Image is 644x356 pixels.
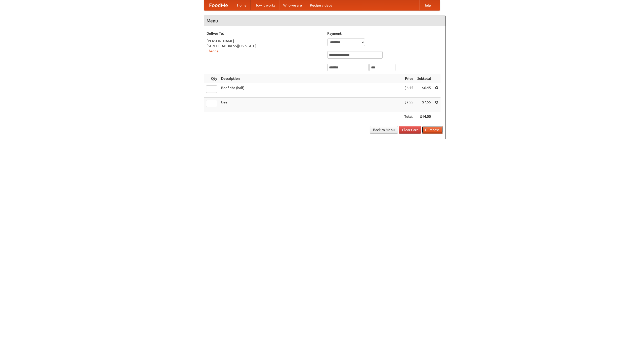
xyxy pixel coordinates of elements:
[204,0,233,10] a: FoodMe
[219,98,402,112] td: Beer
[415,112,433,121] th: $14.00
[207,38,322,44] div: [PERSON_NAME]
[279,0,306,10] a: Who we are
[219,83,402,98] td: Beef ribs (half)
[402,83,415,98] td: $6.45
[327,31,443,36] h5: Payment:
[402,74,415,83] th: Price
[204,74,219,83] th: Qty
[402,98,415,112] td: $7.55
[207,31,322,36] h5: Deliver To:
[399,126,421,134] a: Clear Cart
[422,126,443,134] button: Purchase
[251,0,279,10] a: How it works
[204,16,446,26] h4: Menu
[207,49,219,53] a: Change
[415,98,433,112] td: $7.55
[415,83,433,98] td: $6.45
[370,126,398,134] a: Back to Menu
[419,0,435,10] a: Help
[306,0,336,10] a: Recipe videos
[207,44,322,49] div: [STREET_ADDRESS][US_STATE]
[233,0,251,10] a: Home
[415,74,433,83] th: Subtotal
[219,74,402,83] th: Description
[402,112,415,121] th: Total:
